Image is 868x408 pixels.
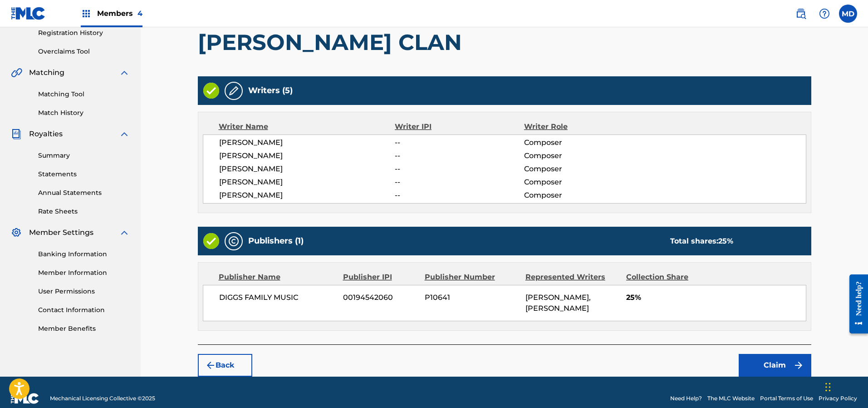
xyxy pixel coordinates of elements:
[38,90,130,99] a: Matching Tool
[119,67,130,78] img: expand
[228,85,239,96] img: Writers
[38,169,130,179] a: Statements
[137,9,142,18] span: 4
[38,47,130,56] a: Overclaims Tool
[219,121,395,132] div: Writer Name
[219,190,395,201] span: [PERSON_NAME]
[38,249,130,259] a: Banking Information
[343,292,418,303] span: 00194542060
[395,121,524,132] div: Writer IPI
[819,394,857,403] a: Privacy Policy
[760,394,813,403] a: Portal Terms of Use
[38,324,130,333] a: Member Benefits
[11,67,22,78] img: Matching
[839,5,857,23] div: User Menu
[395,164,524,174] span: --
[38,287,130,296] a: User Permissions
[524,121,642,132] div: Writer Role
[795,8,806,19] img: search
[50,394,155,403] span: Mechanical Licensing Collective © 2025
[792,5,810,23] a: Public Search
[626,292,806,303] span: 25%
[205,360,216,371] img: 7ee5dd4eb1f8a8e3ef2f.svg
[219,150,395,161] span: [PERSON_NAME]
[97,8,142,19] span: Members
[248,85,293,96] h5: Writers (5)
[29,67,64,78] span: Matching
[219,164,395,174] span: [PERSON_NAME]
[198,29,811,56] h1: [PERSON_NAME] CLAN
[219,177,395,188] span: [PERSON_NAME]
[343,272,418,283] div: Publisher IPI
[819,8,830,19] img: help
[11,227,22,238] img: Member Settings
[38,151,130,160] a: Summary
[119,227,130,238] img: expand
[38,108,130,118] a: Match History
[228,236,239,247] img: Publishers
[248,236,304,246] h5: Publishers (1)
[718,237,733,245] span: 25 %
[11,129,22,139] img: Royalties
[38,188,130,198] a: Annual Statements
[524,164,642,174] span: Composer
[395,150,524,161] span: --
[81,8,92,19] img: Top Rightsholders
[11,7,46,20] img: MLC Logo
[425,292,519,303] span: P10641
[219,137,395,148] span: [PERSON_NAME]
[670,394,702,403] a: Need Help?
[815,5,834,23] div: Help
[38,268,130,278] a: Member Information
[793,360,804,371] img: f7272a7cc735f4ea7f67.svg
[395,137,524,148] span: --
[524,177,642,188] span: Composer
[395,177,524,188] span: --
[38,28,130,38] a: Registration History
[203,83,219,99] img: Valid
[626,272,714,283] div: Collection Share
[524,137,642,148] span: Composer
[203,233,219,249] img: Valid
[525,272,619,283] div: Represented Writers
[739,354,811,377] button: Claim
[823,364,868,408] iframe: Chat Widget
[395,190,524,201] span: --
[524,190,642,201] span: Composer
[38,305,130,315] a: Contact Information
[524,150,642,161] span: Composer
[11,393,39,404] img: logo
[219,292,337,303] span: DIGGS FAMILY MUSIC
[29,129,63,139] span: Royalties
[198,354,252,377] button: Back
[219,272,336,283] div: Publisher Name
[38,207,130,216] a: Rate Sheets
[29,227,93,238] span: Member Settings
[707,394,755,403] a: The MLC Website
[843,268,868,341] iframe: Resource Center
[525,293,591,313] span: [PERSON_NAME], [PERSON_NAME]
[425,272,519,283] div: Publisher Number
[825,373,831,401] div: Drag
[119,129,130,139] img: expand
[670,236,733,247] div: Total shares:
